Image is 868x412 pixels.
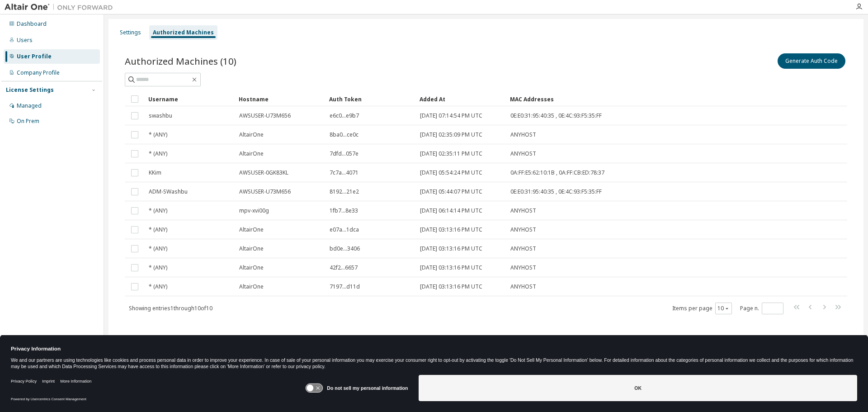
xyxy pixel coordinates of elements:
div: Users [17,37,33,44]
span: swashbu [149,112,172,119]
span: 0E:E0:31:95:40:35 , 0E:4C:93:F5:35:FF [510,188,602,195]
span: Page n. [740,303,783,314]
div: MAC Addresses [510,92,752,106]
span: [DATE] 07:14:54 PM UTC [420,112,482,119]
span: ADM-SWashbu [149,188,188,195]
span: * (ANY) [149,207,167,214]
span: 8ba0...ce0c [330,131,359,138]
div: License Settings [6,86,54,94]
span: KKim [149,169,161,176]
div: Settings [120,29,141,36]
span: AWSUSER-U73M656 [239,188,291,195]
div: User Profile [17,53,52,60]
div: Company Profile [17,69,60,76]
span: 7c7a...4071 [330,169,359,176]
span: [DATE] 03:13:16 PM UTC [420,245,482,252]
span: AltairOne [239,264,264,271]
img: Altair One [5,3,118,12]
div: Hostname [239,92,322,106]
span: Showing entries 1 through 10 of 10 [129,304,212,312]
span: AltairOne [239,150,264,157]
div: On Prem [17,118,39,125]
div: Auth Token [329,92,412,106]
span: AltairOne [239,245,264,252]
span: ANYHOST [510,150,536,157]
span: mpv-xvi00g [239,207,269,214]
span: ANYHOST [510,207,536,214]
span: * (ANY) [149,131,167,138]
span: 8192...21e2 [330,188,359,195]
span: AWSUSER-U73M656 [239,112,291,119]
span: * (ANY) [149,150,167,157]
span: 7dfd...057e [330,150,359,157]
span: ANYHOST [510,264,536,271]
span: ANYHOST [510,131,536,138]
button: 10 [717,305,730,312]
div: Username [148,92,231,106]
span: [DATE] 03:13:16 PM UTC [420,226,482,233]
span: [DATE] 05:44:07 PM UTC [420,188,482,195]
span: ANYHOST [510,283,536,290]
div: Authorized Machines [153,29,214,36]
span: ANYHOST [510,226,536,233]
span: * (ANY) [149,226,167,233]
span: [DATE] 05:54:24 PM UTC [420,169,482,176]
span: * (ANY) [149,283,167,290]
span: [DATE] 03:13:16 PM UTC [420,264,482,271]
span: Items per page [672,303,732,314]
span: AltairOne [239,283,264,290]
span: AltairOne [239,226,264,233]
span: e6c0...e9b7 [330,112,359,119]
span: 7197...d11d [330,283,360,290]
div: Dashboard [17,20,47,28]
span: 42f2...6657 [330,264,358,271]
span: 0E:E0:31:95:40:35 , 0E:4C:93:F5:35:FF [510,112,602,119]
span: 0A:FF:E5:62:10:1B , 0A:FF:CB:ED:78:37 [510,169,604,176]
span: [DATE] 03:13:16 PM UTC [420,283,482,290]
div: Added At [420,92,503,106]
span: 1fb7...8e33 [330,207,358,214]
span: [DATE] 02:35:09 PM UTC [420,131,482,138]
span: * (ANY) [149,245,167,252]
span: e07a...1dca [330,226,359,233]
span: [DATE] 06:14:14 PM UTC [420,207,482,214]
span: bd0e...3406 [330,245,360,252]
span: [DATE] 02:35:11 PM UTC [420,150,482,157]
span: ANYHOST [510,245,536,252]
span: AltairOne [239,131,264,138]
button: Generate Auth Code [778,53,845,69]
span: Authorized Machines (10) [125,55,236,67]
span: AWSUSER-0GK83KL [239,169,288,176]
span: * (ANY) [149,264,167,271]
div: Managed [17,102,42,109]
